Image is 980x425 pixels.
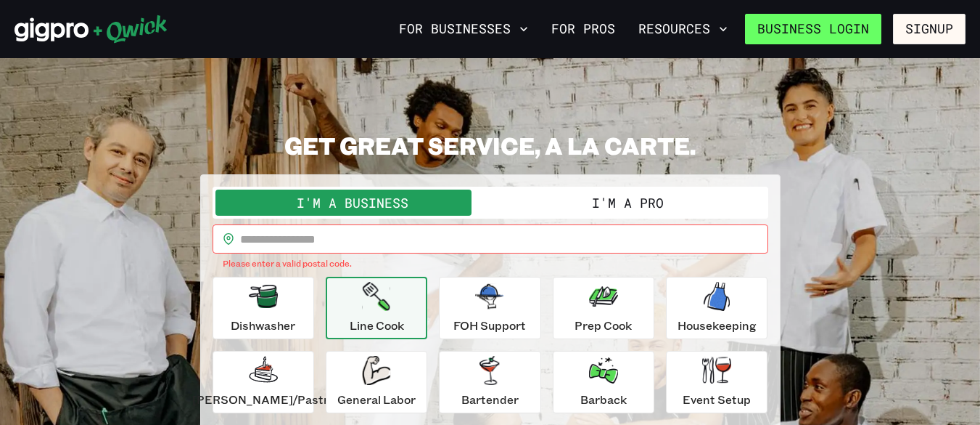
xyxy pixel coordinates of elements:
button: Barback [553,351,654,413]
button: General Labor [326,351,427,413]
p: Event Setup [683,391,751,408]
h2: GET GREAT SERVICE, A LA CARTE. [200,131,781,160]
p: Prep Cook [575,317,632,334]
p: Dishwasher [231,317,295,334]
p: [PERSON_NAME]/Pastry [192,391,334,408]
button: I'm a Pro [490,190,765,216]
button: Resources [633,17,733,41]
p: Line Cook [350,317,404,334]
p: Housekeeping [678,317,757,334]
a: Business Login [745,14,881,44]
button: I'm a Business [215,190,490,216]
button: For Businesses [393,17,534,41]
p: Barback [580,391,627,408]
a: For Pros [545,17,621,41]
button: Event Setup [666,351,767,413]
button: Line Cook [326,277,427,339]
button: Prep Cook [553,277,654,339]
button: Housekeeping [666,277,767,339]
p: General Labor [337,391,416,408]
button: [PERSON_NAME]/Pastry [213,351,314,413]
p: Bartender [461,391,519,408]
button: Bartender [439,351,540,413]
button: Dishwasher [213,277,314,339]
button: FOH Support [439,277,540,339]
p: FOH Support [453,317,526,334]
button: Signup [893,14,965,44]
p: Please enter a valid postal code. [223,256,758,271]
